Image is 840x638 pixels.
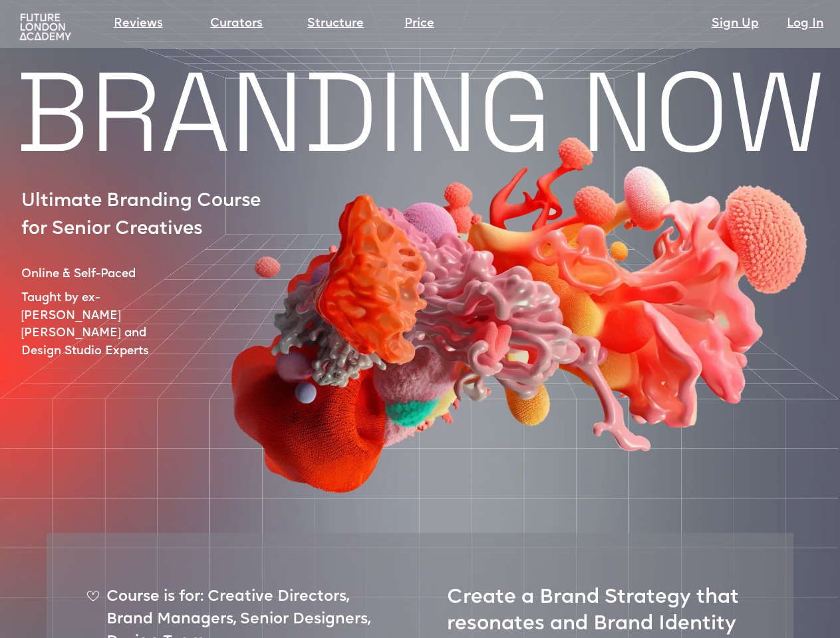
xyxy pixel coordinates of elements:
a: Reviews [114,15,163,33]
p: Ultimate Branding Course for Senior Creatives [21,188,273,243]
a: Price [404,15,434,33]
a: Log In [787,15,823,33]
a: Structure [307,15,364,33]
p: Taught by ex-[PERSON_NAME] [PERSON_NAME] and Design Studio Experts [21,290,190,360]
a: Sign Up [712,15,759,33]
a: Curators [210,15,263,33]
